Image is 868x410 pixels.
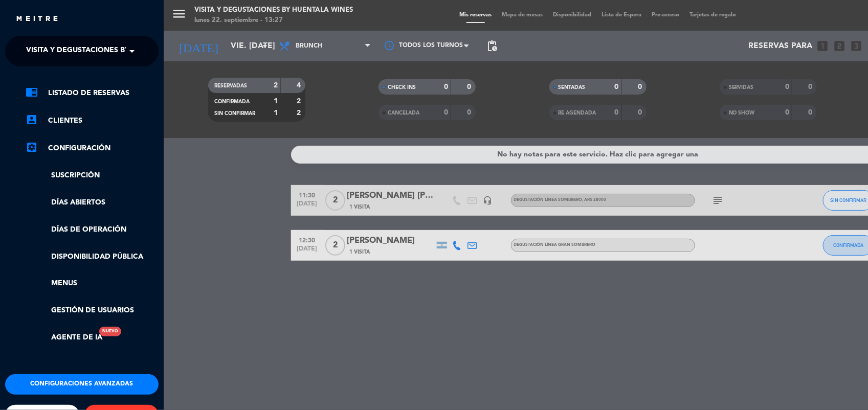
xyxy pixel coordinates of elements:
[26,87,159,99] a: chrome_reader_modeListado de Reservas
[26,305,159,316] a: Gestión de usuarios
[26,224,159,236] a: Días de Operación
[26,251,159,263] a: Disponibilidad pública
[26,86,38,98] i: chrome_reader_mode
[26,278,159,289] a: Menus
[5,374,159,395] button: Configuraciones avanzadas
[26,141,38,153] i: settings_applications
[15,15,59,23] img: MEITRE
[99,327,121,336] div: Nuevo
[26,113,38,126] i: account_box
[26,40,196,62] span: Visita y Degustaciones by Huentala Wines
[26,197,159,209] a: Días abiertos
[26,332,102,344] a: Agente de IANuevo
[26,142,159,154] a: Configuración
[26,170,159,181] a: Suscripción
[26,115,159,127] a: account_boxClientes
